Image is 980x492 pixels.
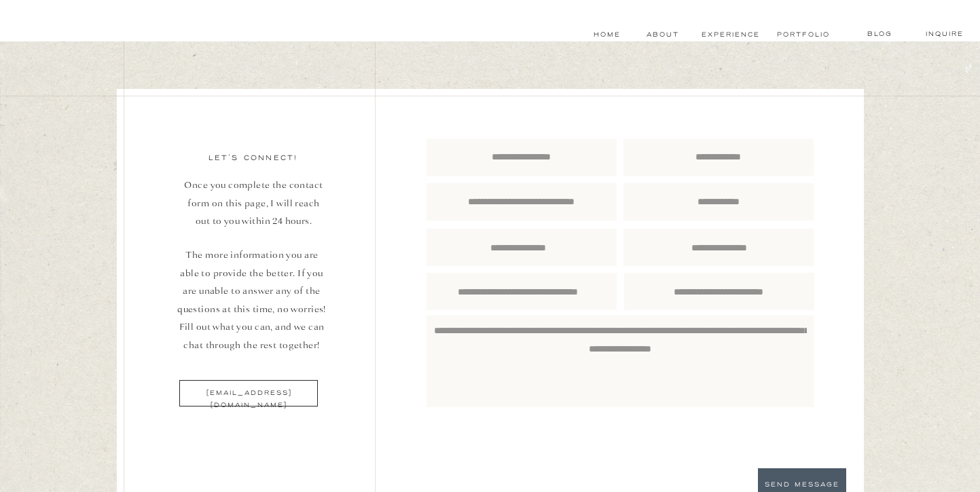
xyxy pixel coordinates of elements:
a: SEND MESSAGE [758,479,846,488]
a: Portfolio [777,29,828,40]
a: blog [853,29,906,39]
p: Once you complete the contact form on this page, I will reach out to you within 24 hours. [182,176,326,248]
a: Inquire [921,29,968,39]
a: Home [592,29,622,40]
p: let's connect! [175,152,331,165]
a: About [647,29,676,40]
a: [EMAIL_ADDRESS][DOMAIN_NAME] [171,387,327,398]
p: The more information you are able to provide the better. If you are unable to answer any of the q... [177,246,327,359]
a: experience [701,29,761,40]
